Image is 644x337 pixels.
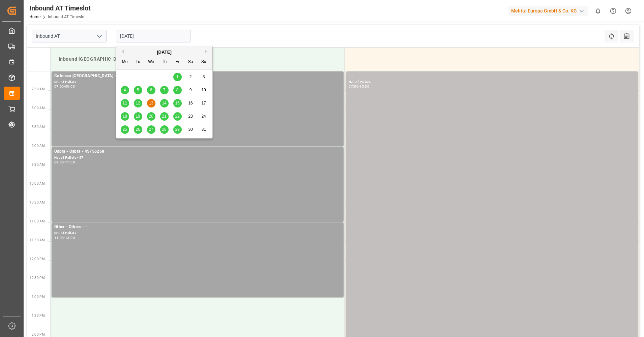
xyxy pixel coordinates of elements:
[29,201,45,204] span: 10:30 AM
[29,257,45,261] span: 12:00 PM
[116,30,191,42] input: DD.MM.YYYY
[54,224,341,231] div: Other - Others - -
[54,80,341,85] div: No. of Pallets -
[121,58,129,66] div: Mo
[54,73,341,80] div: Cofresco [GEOGRAPHIC_DATA] - Skat - 488801
[200,125,208,134] div: Choose Sunday, August 31st, 2025
[160,99,169,108] div: Choose Thursday, August 14th, 2025
[147,99,155,108] div: Choose Wednesday, August 13th, 2025
[162,101,166,105] span: 14
[121,112,129,121] div: Choose Monday, August 18th, 2025
[122,101,127,105] span: 11
[147,125,155,134] div: Choose Wednesday, August 27th, 2025
[349,73,635,80] div: - -
[32,295,45,299] span: 1:00 PM
[186,125,195,134] div: Choose Saturday, August 30th, 2025
[54,85,64,88] div: 07:00
[64,85,65,88] div: -
[606,3,621,19] button: Help Center
[175,114,179,119] span: 22
[160,112,169,121] div: Choose Thursday, August 21st, 2025
[173,112,182,121] div: Choose Friday, August 22nd, 2025
[349,85,358,88] div: 07:00
[173,86,182,94] div: Choose Friday, August 8th, 2025
[116,49,212,56] div: [DATE]
[32,333,45,336] span: 2:00 PM
[200,86,208,94] div: Choose Sunday, August 10th, 2025
[124,88,126,92] span: 4
[149,114,153,119] span: 20
[162,114,166,119] span: 21
[134,86,142,94] div: Choose Tuesday, August 5th, 2025
[175,127,179,132] span: 29
[29,276,45,280] span: 12:30 PM
[150,88,152,92] span: 6
[121,125,129,134] div: Choose Monday, August 25th, 2025
[54,155,341,161] div: No. of Pallets - 57
[590,3,606,19] button: show 0 new notifications
[186,73,195,81] div: Choose Saturday, August 2nd, 2025
[56,53,339,65] div: Inbound [GEOGRAPHIC_DATA]
[32,87,45,91] span: 7:30 AM
[186,112,195,121] div: Choose Saturday, August 23rd, 2025
[201,101,206,105] span: 17
[162,127,166,132] span: 28
[349,80,635,85] div: No. of Pallets -
[160,58,169,66] div: Th
[203,74,205,79] span: 3
[32,106,45,110] span: 8:00 AM
[200,112,208,121] div: Choose Sunday, August 24th, 2025
[29,3,91,13] div: Inbound AT Timeslot
[200,73,208,81] div: Choose Sunday, August 3rd, 2025
[94,31,104,41] button: open menu
[32,144,45,148] span: 9:00 AM
[160,86,169,94] div: Choose Thursday, August 7th, 2025
[120,50,124,54] button: Previous Month
[54,148,341,155] div: Ospra - Ospra - 45756268
[188,101,193,105] span: 16
[175,101,179,105] span: 15
[147,86,155,94] div: Choose Wednesday, August 6th, 2025
[188,114,193,119] span: 23
[173,99,182,108] div: Choose Friday, August 15th, 2025
[163,88,166,92] span: 7
[32,125,45,129] span: 8:30 AM
[359,85,369,88] div: 15:30
[200,58,208,66] div: Su
[508,4,590,17] button: Melitta Europa GmbH & Co. KG
[32,30,107,42] input: Type to search/select
[136,114,140,119] span: 19
[54,161,64,164] div: 09:00
[186,58,195,66] div: Sa
[186,99,195,108] div: Choose Saturday, August 16th, 2025
[29,238,45,242] span: 11:30 AM
[201,114,206,119] span: 24
[122,127,127,132] span: 25
[508,6,588,16] div: Melitta Europa GmbH & Co. KG
[358,85,359,88] div: -
[134,58,142,66] div: Tu
[118,70,210,136] div: month 2025-08
[149,127,153,132] span: 27
[176,74,179,79] span: 1
[137,88,139,92] span: 5
[189,88,192,92] span: 9
[160,125,169,134] div: Choose Thursday, August 28th, 2025
[189,74,192,79] span: 2
[201,88,206,92] span: 10
[201,127,206,132] span: 31
[64,161,65,164] div: -
[65,236,75,239] div: 13:00
[32,314,45,317] span: 1:30 PM
[188,127,193,132] span: 30
[29,219,45,223] span: 11:00 AM
[29,182,45,185] span: 10:00 AM
[65,161,75,164] div: 11:00
[205,50,209,54] button: Next Month
[176,88,179,92] span: 8
[121,99,129,108] div: Choose Monday, August 11th, 2025
[122,114,127,119] span: 18
[149,101,153,105] span: 13
[147,58,155,66] div: We
[32,163,45,166] span: 9:30 AM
